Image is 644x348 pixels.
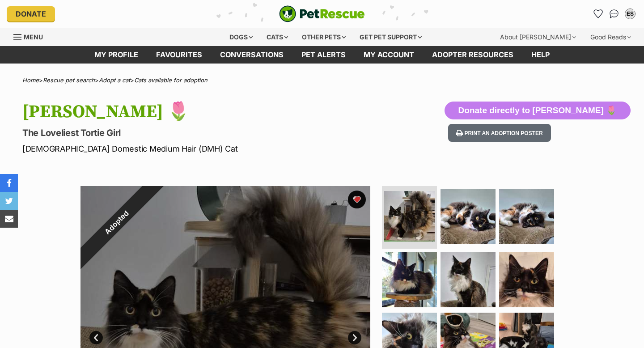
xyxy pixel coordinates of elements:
img: chat-41dd97257d64d25036548639549fe6c8038ab92f7586957e7f3b1b290dea8141.svg [610,9,619,18]
a: Cats available for adoption [134,76,208,84]
p: [DEMOGRAPHIC_DATA] Domestic Medium Hair (DMH) Cat [22,143,393,155]
button: Print an adoption poster [448,124,551,142]
div: Cats [260,28,294,46]
img: Photo of Diana 🌷 [384,191,435,242]
img: Photo of Diana 🌷 [441,189,496,244]
a: Adopt a cat [99,76,130,84]
img: Photo of Diana 🌷 [499,189,554,244]
div: Get pet support [353,28,428,46]
p: The Loveliest Tortie Girl [22,127,393,139]
img: logo-cat-932fe2b9b8326f06289b0f2fb663e598f794de774fb13d1741a6617ecf9a85b4.svg [279,5,365,22]
h1: [PERSON_NAME] 🌷 [22,102,393,122]
a: Donate [7,6,55,21]
a: Pet alerts [292,46,355,64]
button: Donate directly to [PERSON_NAME] 🌷 [445,102,631,119]
div: About [PERSON_NAME] [494,28,582,46]
a: My profile [85,46,147,64]
a: My account [355,46,423,64]
a: Home [22,76,39,84]
div: Adopted [60,166,173,279]
div: Dogs [223,28,259,46]
a: Favourites [147,46,211,64]
img: Photo of Diana 🌷 [382,252,437,307]
a: Help [522,46,559,64]
a: Adopter resources [423,46,522,64]
div: Other pets [296,28,352,46]
a: conversations [211,46,292,64]
button: My account [623,7,637,21]
img: Photo of Diana 🌷 [499,252,554,307]
div: ES [626,9,635,18]
ul: Account quick links [591,7,637,21]
a: Next [348,331,361,344]
a: Prev [89,331,103,344]
a: PetRescue [279,5,365,22]
a: Favourites [591,7,605,21]
a: Rescue pet search [43,76,95,84]
div: Good Reads [584,28,637,46]
span: Menu [24,33,43,41]
button: favourite [348,191,366,208]
a: Conversations [607,7,621,21]
a: Menu [13,28,49,44]
img: Photo of Diana 🌷 [441,252,496,307]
